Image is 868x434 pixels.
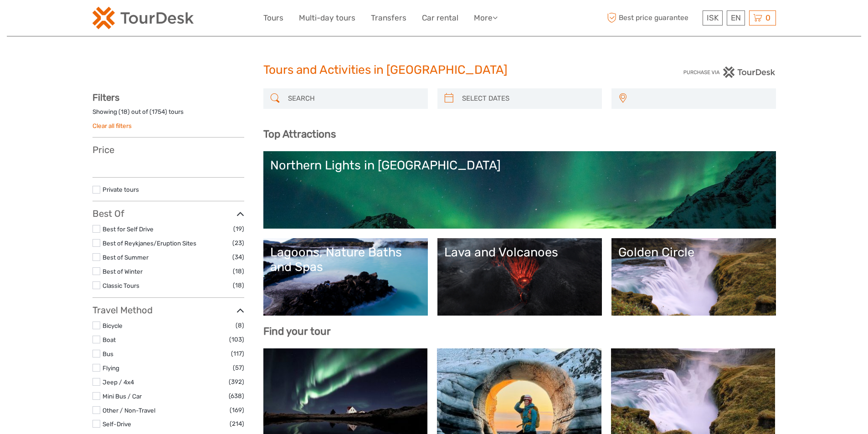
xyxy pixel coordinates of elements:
[103,268,143,275] a: Best of Winter
[103,407,155,414] a: Other / Non-Travel
[92,305,244,316] h3: Travel Method
[263,128,336,140] b: Top Attractions
[263,63,605,77] h1: Tours and Activities in [GEOGRAPHIC_DATA]
[236,320,244,331] span: (8)
[458,91,597,107] input: SELECT DATES
[103,322,123,329] a: Bicycle
[152,107,165,116] label: 1754
[618,245,769,309] a: Golden Circle
[270,245,421,275] div: Lagoons, Nature Baths and Spas
[707,13,719,22] span: ISK
[230,405,244,415] span: (169)
[233,280,244,291] span: (18)
[233,363,244,373] span: (57)
[103,350,113,357] a: Bus
[727,10,745,26] div: EN
[270,245,421,309] a: Lagoons, Nature Baths and Spas
[284,91,423,107] input: SEARCH
[229,391,244,401] span: (638)
[683,66,776,78] img: PurchaseViaTourDesk.png
[474,11,498,25] a: More
[92,208,244,219] h3: Best Of
[764,13,772,22] span: 0
[233,224,244,234] span: (19)
[121,107,128,116] label: 18
[231,348,244,359] span: (117)
[103,240,196,247] a: Best of Reykjanes/Eruption Sites
[92,107,244,122] div: Showing ( ) out of ( ) tours
[618,245,769,260] div: Golden Circle
[229,377,244,387] span: (392)
[92,7,194,29] img: 120-15d4194f-c635-41b9-a512-a3cb382bfb57_logo_small.png
[103,378,134,386] a: Jeep / 4x4
[103,254,149,261] a: Best of Summer
[371,11,406,25] a: Transfers
[230,419,244,429] span: (214)
[92,122,132,129] a: Clear all filters
[229,334,244,345] span: (103)
[103,364,119,372] a: Flying
[605,10,700,26] span: Best price guarantee
[232,252,244,262] span: (34)
[270,158,769,173] div: Northern Lights in [GEOGRAPHIC_DATA]
[92,144,244,155] h3: Price
[444,245,595,260] div: Lava and Volcanoes
[103,186,139,193] a: Private tours
[270,158,769,222] a: Northern Lights in [GEOGRAPHIC_DATA]
[299,11,355,25] a: Multi-day tours
[103,420,131,428] a: Self-Drive
[103,336,116,343] a: Boat
[233,266,244,276] span: (18)
[103,225,154,233] a: Best for Self Drive
[263,325,331,337] b: Find your tour
[103,393,142,400] a: Mini Bus / Car
[232,238,244,248] span: (23)
[263,11,283,25] a: Tours
[444,245,595,309] a: Lava and Volcanoes
[103,282,139,289] a: Classic Tours
[92,92,119,103] strong: Filters
[422,11,458,25] a: Car rental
